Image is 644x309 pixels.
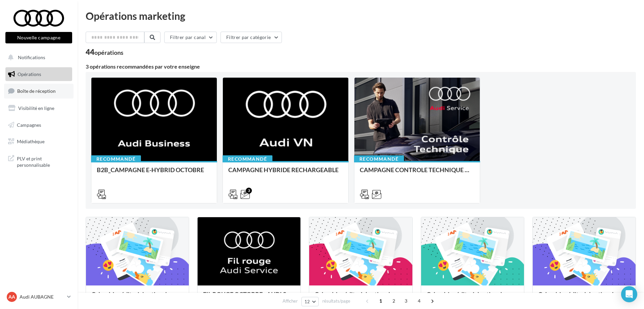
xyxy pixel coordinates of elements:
[91,155,141,163] div: Recommandé
[5,291,72,303] a: AA Audi AUBAGNE
[223,155,272,163] div: Recommandé
[8,294,15,300] span: AA
[304,299,310,304] span: 12
[315,291,407,304] div: Calendrier éditorial national : semaine du 22.09 au 28.09
[4,67,74,81] a: Opérations
[4,118,74,132] a: Campagnes
[4,84,74,98] a: Boîte de réception
[97,166,211,180] div: B2B_CAMPAGNE E-HYBRID OCTOBRE
[221,32,282,43] button: Filtrer par catégorie
[5,32,72,43] button: Nouvelle campagne
[86,64,636,69] div: 3 opérations recommandées par votre enseigne
[414,296,425,306] span: 4
[283,298,298,304] span: Afficher
[228,166,343,180] div: CAMPAGNE HYBRIDE RECHARGEABLE
[4,151,74,171] a: PLV et print personnalisable
[17,122,41,127] span: Campagnes
[354,155,404,163] div: Recommandé
[301,297,319,306] button: 12
[164,32,217,43] button: Filtrer par canal
[18,71,41,77] span: Opérations
[375,296,386,306] span: 1
[17,139,45,144] span: Médiathèque
[20,294,64,300] p: Audi AUBAGNE
[538,291,630,304] div: Calendrier éditorial national : semaine du 08.09 au 14.09
[4,50,71,65] button: Notifications
[246,188,252,194] div: 3
[94,49,123,55] div: opérations
[203,291,295,304] div: FIL ROUGE OCTOBRE - AUDI SERVICE
[18,105,54,111] span: Visibilité en ligne
[322,298,350,304] span: résultats/page
[91,291,183,304] div: Calendrier éditorial national : semaine du 29.09 au 05.10
[18,54,45,60] span: Notifications
[427,291,519,304] div: Calendrier éditorial national : semaine du 15.09 au 21.09
[401,296,411,306] span: 3
[17,88,56,94] span: Boîte de réception
[86,11,636,21] div: Opérations marketing
[4,134,74,149] a: Médiathèque
[86,48,123,56] div: 44
[360,166,474,180] div: CAMPAGNE CONTROLE TECHNIQUE 25€ OCTOBRE
[388,296,399,306] span: 2
[621,286,637,302] div: Open Intercom Messenger
[4,101,74,115] a: Visibilité en ligne
[17,154,69,168] span: PLV et print personnalisable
